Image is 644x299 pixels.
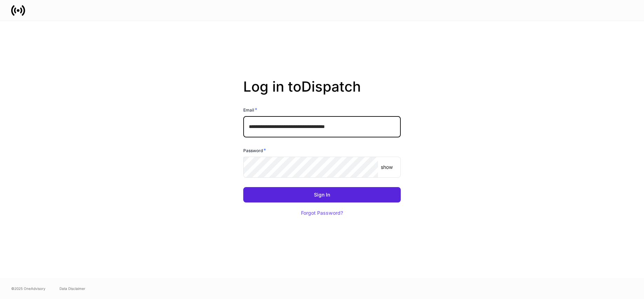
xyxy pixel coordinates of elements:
[381,164,393,171] p: show
[243,106,257,113] h6: Email
[59,286,85,291] a: Data Disclaimer
[243,147,266,154] h6: Password
[11,286,45,291] span: © 2025 OneAdvisory
[243,78,401,106] h2: Log in to Dispatch
[292,205,352,221] button: Forgot Password?
[243,187,401,202] button: Sign In
[301,211,343,215] div: Forgot Password?
[314,192,330,197] div: Sign In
